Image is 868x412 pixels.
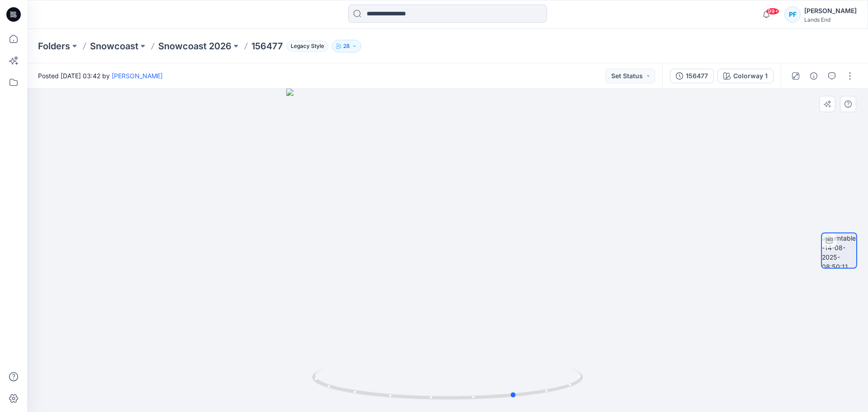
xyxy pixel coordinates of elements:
[717,69,774,83] button: Colorway 1
[686,71,708,81] div: 156477
[733,71,768,81] div: Colorway 1
[670,69,714,83] button: 156477
[251,40,283,52] p: 156477
[784,6,801,23] div: PF
[343,41,350,51] p: 28
[807,69,821,83] button: Details
[158,40,231,52] a: Snowcoast 2026
[804,16,857,23] div: Lands End
[822,233,856,268] img: turntable-14-08-2025-08:50:11
[38,40,70,52] a: Folders
[804,5,857,16] div: [PERSON_NAME]
[112,72,163,80] a: [PERSON_NAME]
[332,40,361,52] button: 28
[283,40,328,52] button: Legacy Style
[90,40,138,52] a: Snowcoast
[287,41,328,52] span: Legacy Style
[38,71,163,81] span: Posted [DATE] 03:42 by
[766,8,779,15] span: 99+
